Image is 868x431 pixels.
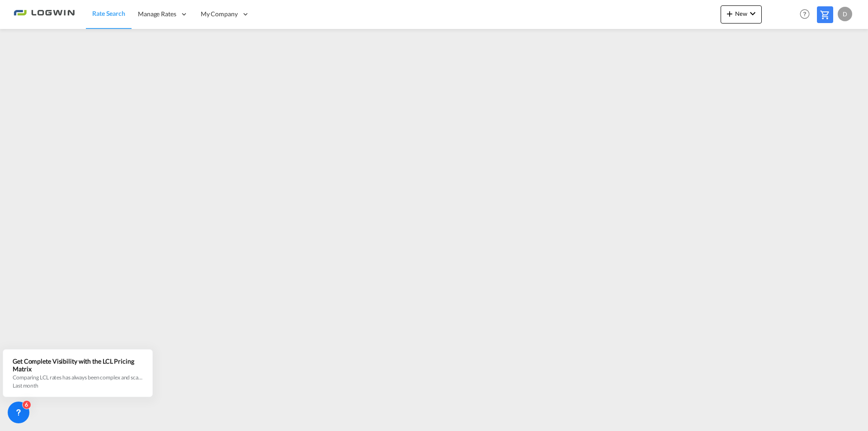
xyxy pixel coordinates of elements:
[724,10,758,17] span: New
[797,6,812,22] span: Help
[201,9,238,19] span: My Company
[721,5,762,24] button: icon-plus 400-fgNewicon-chevron-down
[838,7,852,21] div: D
[14,4,75,24] img: 2761ae10d95411efa20a1f5e0282d2d7.png
[747,8,758,19] md-icon: icon-chevron-down
[724,8,735,19] md-icon: icon-plus 400-fg
[138,9,176,19] span: Manage Rates
[797,6,817,23] div: Help
[92,9,125,17] span: Rate Search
